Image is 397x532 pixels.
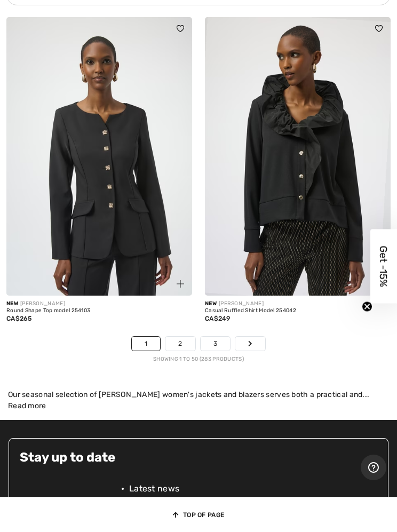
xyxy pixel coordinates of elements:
font: 3 [213,340,217,347]
font: Casual Ruffled Shirt Model 254042 [205,307,296,314]
font: Top of page [183,511,224,519]
font: 1 [145,340,147,347]
font: Showing 1 to 50 (283 products) [153,356,244,362]
font: CA$265 [6,315,32,322]
img: heart_black_full.svg [375,25,383,31]
font: New [6,300,18,307]
iframe: Opens a widget where you can find more information [361,455,386,481]
font: Round Shape Top model 254103 [6,307,90,314]
font: Our seasonal selection of [PERSON_NAME] women's jackets and blazers serves both a practical and... [8,390,369,399]
font: Stay up to date [20,450,115,465]
img: Round Shape Top model 254103. Black [6,17,192,296]
font: [PERSON_NAME] [20,300,65,307]
img: Casual Ruffled Shirt model 254042. Black [205,17,391,296]
font: Read more [8,401,46,410]
img: heart_black_full.svg [177,25,184,31]
a: 2 [165,337,195,351]
font: Get -15% [378,245,390,287]
a: 1 [132,337,160,351]
a: 3 [201,337,230,351]
button: Close teaser [362,301,372,312]
font: 2 [178,340,182,347]
font: New [205,300,217,307]
font: CA$249 [205,315,231,322]
div: Get -15%Close teaser [370,229,397,303]
img: plus_v2.svg [177,280,184,288]
font: Latest news [129,483,179,494]
font: [PERSON_NAME] [219,300,264,307]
